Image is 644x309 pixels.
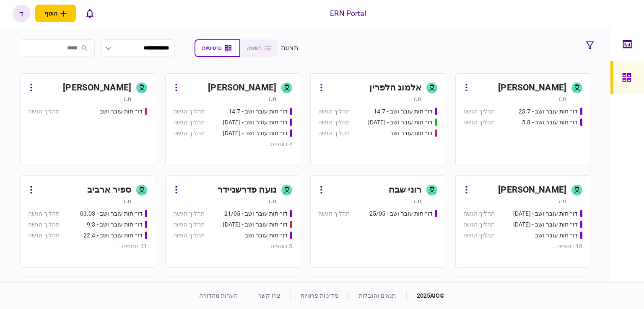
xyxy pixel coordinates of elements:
[513,220,578,229] div: דו״חות עובר ושב - 26.06.25
[223,220,288,229] div: דו״חות עובר ושב - 03/06/25
[87,183,131,197] div: ספיר ארביב
[258,292,280,299] a: צרו קשר
[87,220,143,229] div: דו״חות עובר ושב - 9.3
[301,292,338,299] a: מדיניות פרטיות
[368,118,433,127] div: דו״חות עובר ושב - 15.07.25
[80,209,143,218] div: דו״חות עובר ושב - 03.03
[559,197,566,205] div: ת.ז
[247,45,262,51] span: רשימה
[318,209,350,218] div: תהליך הגשה
[195,39,240,57] button: כרטיסיות
[245,231,288,240] div: דו״חות עובר ושב
[224,209,288,218] div: דו״חות עובר ושב - 21/05
[498,81,566,95] div: [PERSON_NAME]
[218,183,276,197] div: נועה פדרשניידר
[173,242,292,251] div: 5 נוספים ...
[310,175,445,268] a: רוני שבחת.זדו״חות עובר ושב - 25/05תהליך הגשה
[165,73,300,165] a: [PERSON_NAME]ת.זדו״חות עובר ושב - 14.7תהליך הגשהדו״חות עובר ושב - 23.7.25תהליך הגשהדו״חות עובר וש...
[240,39,278,57] button: רשימה
[223,129,288,138] div: דו״חות עובר ושב - 24.7.25
[28,220,60,229] div: תהליך הגשה
[463,220,495,229] div: תהליך הגשה
[463,107,495,116] div: תהליך הגשה
[359,292,396,299] a: תנאים והגבלות
[310,73,445,165] a: אלמוג הלפריןת.זדו״חות עובר ושב - 14.7תהליך הגשהדו״חות עובר ושב - 15.07.25תהליך הגשהדו״חות עובר וש...
[318,129,350,138] div: תהליך הגשה
[20,175,155,268] a: ספיר ארביבת.זדו״חות עובר ושב - 03.03תהליך הגשהדו״חות עובר ושב - 9.3תהליך הגשהדו״חות עובר ושב - 22...
[330,8,366,19] div: ERN Portal
[281,43,299,53] div: תצוגה
[498,183,566,197] div: [PERSON_NAME]
[463,209,495,218] div: תהליך הגשה
[173,140,292,149] div: 4 נוספים ...
[173,118,205,127] div: תהליך הגשה
[269,95,276,103] div: ת.ז
[318,107,350,116] div: תהליך הגשה
[535,231,578,240] div: דו״חות עובר ושב
[100,107,143,116] div: דו״חות עובר ושב
[165,175,300,268] a: נועה פדרשניידרת.זדו״חות עובר ושב - 21/05תהליך הגשהדו״חות עובר ושב - 03/06/25תהליך הגשהדו״חות עובר...
[389,183,421,197] div: רוני שבח
[208,81,276,95] div: [PERSON_NAME]
[519,107,578,116] div: דו״חות עובר ושב - 23.7
[522,118,578,127] div: דו״חות עובר ושב - 5.8
[173,129,205,138] div: תהליך הגשה
[173,231,205,240] div: תהליך הגשה
[173,209,205,218] div: תהליך הגשה
[20,73,155,165] a: [PERSON_NAME]ת.זדו״חות עובר ושבתהליך הגשה
[463,242,582,251] div: 18 נוספים ...
[83,231,143,240] div: דו״חות עובר ושב - 22.4
[559,95,566,103] div: ת.ז
[173,107,205,116] div: תהליך הגשה
[390,129,433,138] div: דו״חות עובר ושב
[173,220,205,229] div: תהליך הגשה
[28,231,60,240] div: תהליך הגשה
[202,45,221,51] span: כרטיסיות
[223,118,288,127] div: דו״חות עובר ושב - 23.7.25
[374,107,433,116] div: דו״חות עובר ושב - 14.7
[463,231,495,240] div: תהליך הגשה
[455,73,590,165] a: [PERSON_NAME]ת.זדו״חות עובר ושב - 23.7תהליך הגשהדו״חות עובר ושב - 5.8תהליך הגשה
[28,107,60,116] div: תהליך הגשה
[35,5,76,22] button: פתח תפריט להוספת לקוח
[28,209,60,218] div: תהליך הגשה
[13,5,30,22] button: ד
[199,292,238,299] a: הערות מהדורה
[463,118,495,127] div: תהליך הגשה
[81,5,99,22] button: פתח רשימת התראות
[28,242,147,251] div: 31 נוספים ...
[124,197,131,205] div: ת.ז
[414,95,421,103] div: ת.ז
[229,107,288,116] div: דו״חות עובר ושב - 14.7
[455,175,590,268] a: [PERSON_NAME]ת.זדו״חות עובר ושב - 25.06.25תהליך הגשהדו״חות עובר ושב - 26.06.25תהליך הגשהדו״חות עו...
[124,95,131,103] div: ת.ז
[369,81,421,95] div: אלמוג הלפרין
[269,197,276,205] div: ת.ז
[513,209,578,218] div: דו״חות עובר ושב - 25.06.25
[369,209,433,218] div: דו״חות עובר ושב - 25/05
[406,291,445,300] div: © 2025 AIO
[63,81,131,95] div: [PERSON_NAME]
[414,197,421,205] div: ת.ז
[318,118,350,127] div: תהליך הגשה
